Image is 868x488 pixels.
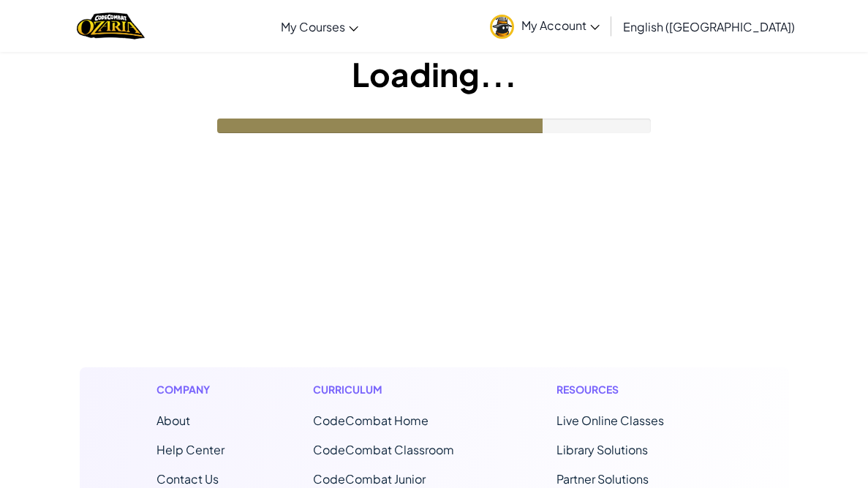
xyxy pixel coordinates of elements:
span: CodeCombat Home [313,413,429,428]
h1: Curriculum [313,382,469,397]
img: avatar [490,15,514,39]
a: Help Center [156,442,224,457]
h1: Company [156,382,224,397]
h1: Resources [556,382,712,397]
a: CodeCombat Junior [313,471,426,487]
a: Library Solutions [556,442,648,457]
span: English ([GEOGRAPHIC_DATA]) [623,19,795,34]
span: My Courses [281,19,345,34]
span: My Account [521,18,600,33]
a: Ozaria by CodeCombat logo [77,11,145,41]
a: English ([GEOGRAPHIC_DATA]) [616,7,802,46]
span: Contact Us [156,471,219,487]
img: Home [77,11,145,41]
a: My Account [483,3,607,49]
a: My Courses [273,7,366,46]
a: CodeCombat Classroom [313,442,454,457]
a: Partner Solutions [556,471,649,487]
a: About [156,413,190,428]
a: Live Online Classes [556,413,664,428]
